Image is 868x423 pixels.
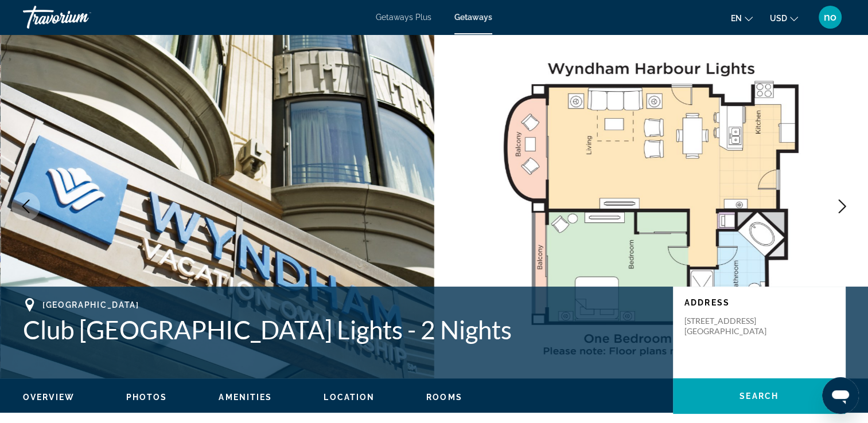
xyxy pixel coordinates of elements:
a: Getaways Plus [376,13,431,22]
p: [STREET_ADDRESS] [GEOGRAPHIC_DATA] [684,316,776,336]
button: Overview [23,392,75,402]
button: Amenities [219,392,272,402]
iframe: Button to launch messaging window [822,377,859,414]
button: User Menu [815,5,845,29]
button: Rooms [426,392,462,402]
button: Next image [828,192,857,221]
button: Change language [731,10,753,26]
span: USD [770,14,787,23]
span: Search [739,391,779,401]
a: Getaways [454,13,492,22]
button: Photos [126,392,168,402]
button: Previous image [11,192,40,221]
a: Travorium [23,2,138,32]
button: Location [324,392,375,402]
span: en [731,14,742,23]
span: [GEOGRAPHIC_DATA] [42,300,139,310]
button: Search [673,378,845,414]
button: Change currency [770,10,798,26]
p: Address [684,298,834,307]
span: no [824,11,836,23]
h1: Club [GEOGRAPHIC_DATA] Lights - 2 Nights [23,315,661,344]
